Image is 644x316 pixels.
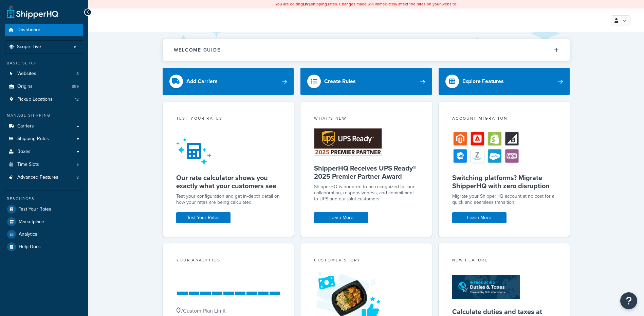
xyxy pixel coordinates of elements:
h5: ShipperHQ Receives UPS Ready® 2025 Premier Partner Award [314,164,418,180]
span: Dashboard [17,27,40,33]
div: New Feature [452,257,556,265]
div: Your Analytics [176,257,280,265]
h5: Switching platforms? Migrate ShipperHQ with zero disruption [452,174,556,190]
h5: Our rate calculator shows you exactly what your customers see [176,174,280,190]
li: Time Slots [5,158,83,171]
span: Analytics [19,232,37,237]
a: Boxes [5,145,83,158]
a: Shipping Rules [5,133,83,145]
a: Marketplace [5,216,83,228]
a: Pickup Locations12 [5,93,83,106]
a: Explore Features [439,68,570,95]
span: 0 [176,304,181,316]
a: Dashboard [5,24,83,36]
span: Boxes [17,149,31,155]
a: Learn More [314,212,368,223]
a: Test Your Rates [5,203,83,215]
div: Account Migration [452,115,556,123]
div: What's New [314,115,418,123]
div: Create Rules [324,77,356,86]
div: Test your configuration and get in-depth detail on how your rates are being calculated. [176,193,280,205]
span: 8 [76,175,79,180]
span: Marketplace [19,219,44,225]
a: Carriers [5,120,83,133]
button: Open Resource Center [620,292,637,309]
a: Analytics [5,228,83,240]
a: Websites8 [5,67,83,80]
span: Advanced Features [17,175,58,180]
div: Test your rates [176,115,280,123]
div: Explore Features [462,77,504,86]
div: Manage Shipping [5,113,83,118]
span: Pickup Locations [17,97,53,102]
span: Shipping Rules [17,136,49,142]
span: 5 [76,162,79,167]
span: Scope: Live [17,44,41,50]
small: / Custom Plan Limit [181,307,226,315]
span: Carriers [17,123,34,129]
p: ShipperHQ is honored to be recognized for our collaboration, responsiveness, and commitment to UP... [314,184,418,202]
a: Test Your Rates [176,212,231,223]
a: Time Slots5 [5,158,83,171]
b: LIVE [303,1,311,7]
a: Origins859 [5,80,83,93]
a: Add Carriers [163,68,294,95]
div: Customer Story [314,257,418,265]
span: Origins [17,84,33,90]
span: Test Your Rates [19,206,51,212]
div: Migrate your ShipperHQ account at no cost for a quick and seamless transition. [452,193,556,205]
span: Websites [17,71,36,77]
span: Time Slots [17,162,39,167]
a: Help Docs [5,241,83,253]
span: 8 [76,71,79,77]
h2: Welcome Guide [174,47,221,53]
a: Create Rules [300,68,432,95]
li: Pickup Locations [5,93,83,106]
a: Learn More [452,212,507,223]
span: 12 [75,97,79,102]
div: Basic Setup [5,60,83,66]
span: 859 [72,84,79,90]
li: Websites [5,67,83,80]
span: Help Docs [19,244,41,250]
li: Advanced Features [5,171,83,184]
li: Origins [5,80,83,93]
div: Resources [5,196,83,202]
a: Advanced Features8 [5,171,83,184]
div: Add Carriers [186,77,218,86]
button: Welcome Guide [163,39,570,61]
